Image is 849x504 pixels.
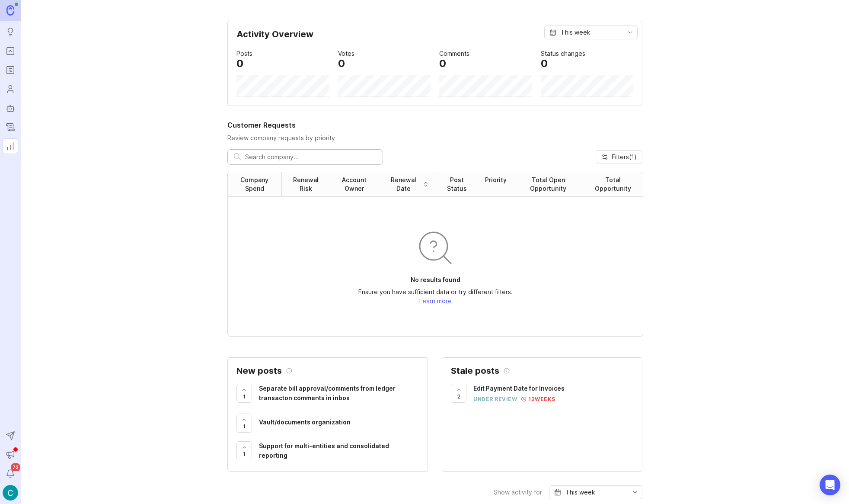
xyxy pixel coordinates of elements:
div: 0 [338,58,345,69]
span: Support for multi-entities and consolidated reporting [259,442,389,459]
div: Show activity for [494,489,542,495]
span: 72 [11,463,20,471]
span: 2 [457,393,460,400]
div: Renewal Risk [289,176,322,193]
div: 0 [439,58,446,69]
svg: toggle icon [628,489,642,496]
div: Account Owner [336,176,373,193]
button: 1 [236,414,252,433]
h2: Stale posts [451,366,499,375]
button: 1 [236,441,252,460]
p: Ensure you have sufficient data or try different filters. [358,288,513,296]
div: Posts [236,49,252,58]
span: ( 1 ) [629,153,637,161]
img: svg+xml;base64,PHN2ZyB3aWR0aD0iMTEiIGhlaWdodD0iMTEiIGZpbGw9Im5vbmUiIHhtbG5zPSJodHRwOi8vd3d3LnczLm... [521,397,526,401]
button: Filters(1) [596,150,642,164]
span: Separate bill approval/comments from ledger transacton comments in inbox [259,385,396,401]
div: 0 [236,58,243,69]
a: Roadmaps [3,62,18,78]
div: Priority [485,176,507,184]
a: Reporting [3,138,18,154]
button: 2 [451,384,466,403]
a: Changelog [3,119,18,135]
h2: Customer Requests [227,120,642,130]
div: Renewal Date [386,176,421,193]
div: Comments [439,49,469,58]
div: Activity Overview [236,30,633,45]
span: 1 [243,450,246,458]
svg: toggle icon [623,29,637,36]
a: Portal [3,43,18,59]
img: Craig Walker [3,485,18,501]
div: 0 [541,58,548,69]
div: Post Status [443,176,471,193]
p: No results found [411,276,460,284]
div: Status changes [541,49,585,58]
div: under review [473,395,517,403]
span: Filters [612,153,637,161]
h2: New posts [236,366,282,375]
span: 1 [243,423,246,430]
div: Votes [338,49,354,58]
img: svg+xml;base64,PHN2ZyB3aWR0aD0iOTYiIGhlaWdodD0iOTYiIGZpbGw9Im5vbmUiIHhtbG5zPSJodHRwOi8vd3d3LnczLm... [415,227,456,269]
span: 1 [243,393,246,400]
p: Review company requests by priority [227,134,642,142]
a: Separate bill approval/comments from ledger transacton comments in inbox [259,384,419,405]
button: Announcements [3,447,18,462]
input: Search company... [245,152,377,162]
span: Vault/documents organization [259,418,351,426]
a: Users [3,81,18,97]
div: Total Open Opportunity [520,176,576,193]
div: Open Intercom Messenger [820,475,840,495]
button: Notifications [3,466,18,482]
a: Vault/documents organization [259,417,419,429]
a: Autopilot [3,100,18,116]
a: Ideas [3,24,18,40]
div: Company Spend [235,176,274,193]
div: This week [561,28,590,37]
button: Send to Autopilot [3,428,18,443]
a: Support for multi-entities and consolidated reporting [259,441,419,462]
div: Total Opportunity [590,176,636,193]
div: This week [565,488,595,497]
img: Canny Home [6,5,14,15]
span: Edit Payment Date for Invoices [473,385,565,392]
a: Edit Payment Date for Invoicesunder review12weeks [473,384,633,403]
button: 1 [236,384,252,403]
a: Learn more [419,297,452,305]
div: 12 weeks [526,395,555,403]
